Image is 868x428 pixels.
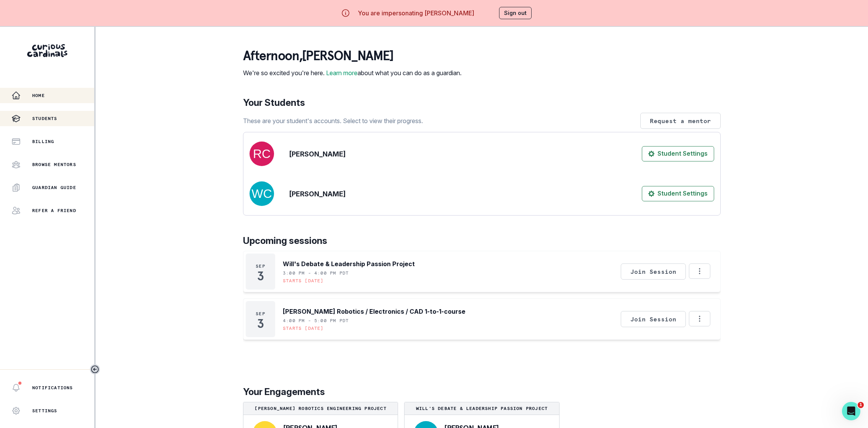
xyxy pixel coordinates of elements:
p: 3:00 PM - 4:00 PM PDT [283,270,349,276]
p: Starts [DATE] [283,278,324,284]
p: [PERSON_NAME] [289,149,346,159]
p: Billing [32,138,54,145]
button: Request a mentor [640,113,721,129]
p: [PERSON_NAME] [289,189,346,199]
p: Sep [256,263,265,269]
button: Toggle sidebar [90,364,100,374]
p: We're so excited you're here. about what you can do as a guardian. [243,68,462,77]
button: Options [689,311,710,326]
p: Browse Mentors [32,161,76,168]
p: 3 [257,320,264,328]
button: Options [689,263,710,279]
img: svg [250,142,274,166]
p: Sep [256,311,265,317]
button: Join Session [621,311,686,327]
button: Join Session [621,263,686,280]
p: Students [32,115,57,122]
p: 4:00 PM - 5:00 PM PDT [283,318,349,324]
img: Curious Cardinals Logo [27,44,67,57]
p: Notifications [32,385,73,391]
p: You are impersonating [PERSON_NAME] [358,8,474,18]
button: Student Settings [642,186,714,201]
p: [PERSON_NAME] Robotics / Electronics / CAD 1-to-1-course [283,307,465,316]
p: Your Engagements [243,385,721,399]
p: These are your student's accounts. Select to view their progress. [243,116,423,125]
p: Guardian Guide [32,184,76,191]
p: Your Students [243,96,721,110]
p: 3 [257,272,264,280]
button: Student Settings [642,146,714,161]
p: Starts [DATE] [283,325,324,331]
button: Sign out [499,7,532,19]
a: Learn more [326,69,357,77]
p: Upcoming sessions [243,234,721,248]
p: Settings [32,408,57,414]
img: svg [250,181,274,206]
p: Refer a friend [32,207,76,214]
iframe: Intercom live chat [842,402,860,420]
p: [PERSON_NAME] Robotics Engineering Project [246,405,395,412]
p: afternoon , [PERSON_NAME] [243,48,462,64]
p: Will's Debate & Leadership Passion Project [283,259,415,268]
span: 1 [858,402,864,408]
p: Will's Debate & Leadership Passion Project [408,405,556,412]
p: Home [32,92,45,99]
